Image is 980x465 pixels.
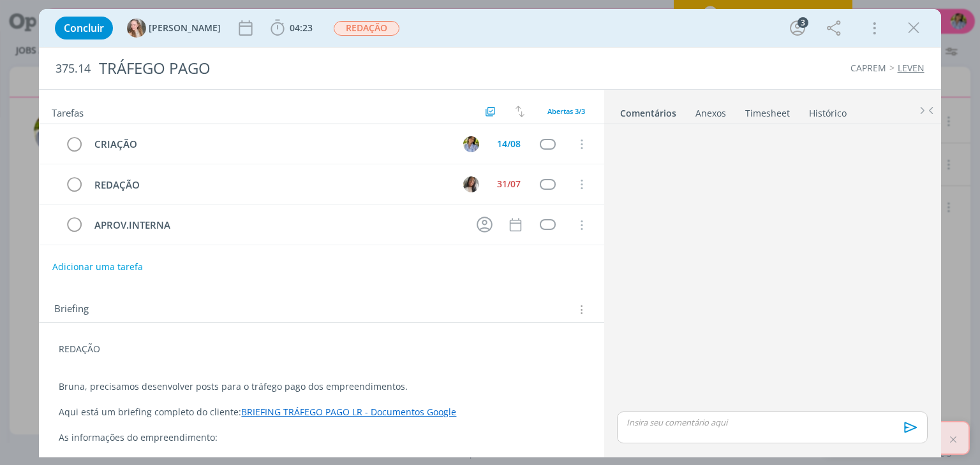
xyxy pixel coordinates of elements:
[59,380,584,393] p: Bruna, precisamos desenvolver posts para o tráfego pago dos empreendimentos.
[59,343,584,355] p: REDAÇÃO
[745,101,791,120] a: Timesheet
[89,177,451,193] div: REDAÇÃO
[334,21,399,36] span: REDAÇÃO
[516,106,524,117] img: arrow-down-up.svg
[59,406,584,418] p: Aqui está um briefing completo do cliente:
[55,17,113,39] button: Concluir
[695,107,726,120] div: Anexos
[463,176,479,192] img: C
[333,20,400,36] button: REDAÇÃO
[898,62,924,74] a: LEVEN
[52,255,144,278] button: Adicionar uma tarefa
[93,53,557,84] div: TRÁFEGO PAGO
[463,136,479,152] img: A
[54,301,89,318] span: Briefing
[850,62,886,74] a: CAPREM
[787,18,808,38] button: 3
[127,18,221,38] button: G[PERSON_NAME]
[56,62,91,76] span: 375.14
[497,180,521,189] div: 31/07
[462,134,481,154] button: A
[52,104,84,119] span: Tarefas
[39,9,940,457] div: dialog
[89,136,451,152] div: CRIAÇÃO
[89,217,464,233] div: APROV.INTERNA
[64,23,104,33] span: Concluir
[462,175,481,194] button: C
[808,101,847,120] a: Histórico
[547,106,585,116] span: Abertas 3/3
[59,431,584,444] p: As informações do empreendimento:
[497,139,521,148] div: 14/08
[798,17,808,28] div: 3
[149,24,221,32] span: [PERSON_NAME]
[267,18,316,38] button: 04:23
[620,101,677,120] a: Comentários
[290,22,313,34] span: 04:23
[127,18,146,38] img: G
[241,406,456,418] a: BRIEFING TRÁFEGO PAGO LR - Documentos Google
